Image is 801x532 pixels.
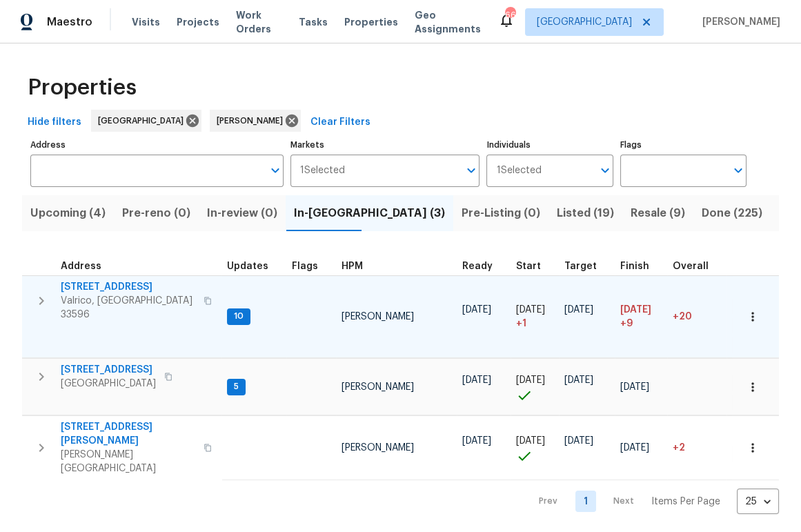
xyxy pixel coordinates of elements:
[516,262,541,271] span: Start
[290,141,480,149] label: Markets
[47,15,92,29] span: Maestro
[575,491,596,512] a: Goto page 1
[702,204,762,223] span: Done (225)
[61,294,195,322] span: Valrico, [GEOGRAPHIC_DATA] 33596
[673,262,709,271] span: Overall
[516,305,545,315] span: [DATE]
[620,317,633,331] span: +9
[462,204,540,223] span: Pre-Listing (0)
[564,375,593,385] span: [DATE]
[631,204,685,223] span: Resale (9)
[342,262,363,271] span: HPM
[564,436,593,446] span: [DATE]
[462,436,491,446] span: [DATE]
[61,363,156,377] span: [STREET_ADDRESS]
[217,114,288,128] span: [PERSON_NAME]
[496,165,541,177] span: 1 Selected
[61,420,195,448] span: [STREET_ADDRESS][PERSON_NAME]
[620,305,651,315] span: [DATE]
[516,317,526,331] span: + 1
[122,204,190,223] span: Pre-reno (0)
[91,110,201,132] div: [GEOGRAPHIC_DATA]
[177,15,219,29] span: Projects
[462,161,481,180] button: Open
[61,262,101,271] span: Address
[511,416,559,480] td: Project started on time
[207,204,277,223] span: In-review (0)
[28,81,137,95] span: Properties
[462,375,491,385] span: [DATE]
[342,312,414,322] span: [PERSON_NAME]
[462,305,491,315] span: [DATE]
[511,275,559,358] td: Project started 1 days late
[61,377,156,391] span: [GEOGRAPHIC_DATA]
[620,141,746,149] label: Flags
[673,262,721,271] div: Days past target finish date
[415,8,482,36] span: Geo Assignments
[30,204,106,223] span: Upcoming (4)
[564,305,593,315] span: [DATE]
[98,114,189,128] span: [GEOGRAPHIC_DATA]
[486,141,613,149] label: Individuals
[620,262,649,271] span: Finish
[516,262,553,271] div: Actual renovation start date
[620,382,649,392] span: [DATE]
[667,275,726,358] td: 20 day(s) past target finish date
[557,204,614,223] span: Listed (19)
[505,8,515,22] div: 66
[236,8,283,36] span: Work Orders
[300,165,345,177] span: 1 Selected
[667,416,726,480] td: 2 day(s) past target finish date
[511,359,559,415] td: Project started on time
[132,15,160,29] span: Visits
[651,495,720,509] p: Items Per Page
[537,15,632,29] span: [GEOGRAPHIC_DATA]
[266,161,285,180] button: Open
[516,436,545,446] span: [DATE]
[673,443,685,453] span: +2
[22,110,87,135] button: Hide filters
[697,15,780,29] span: [PERSON_NAME]
[228,311,249,322] span: 10
[292,262,318,271] span: Flags
[526,489,779,514] nav: Pagination Navigation
[516,375,545,385] span: [DATE]
[673,312,692,322] span: +20
[564,262,597,271] span: Target
[620,443,649,453] span: [DATE]
[210,110,301,132] div: [PERSON_NAME]
[61,448,195,475] span: [PERSON_NAME][GEOGRAPHIC_DATA]
[342,382,414,392] span: [PERSON_NAME]
[61,280,195,294] span: [STREET_ADDRESS]
[462,262,505,271] div: Earliest renovation start date (first business day after COE or Checkout)
[305,110,376,135] button: Clear Filters
[227,262,268,271] span: Updates
[737,484,779,520] div: 25
[30,141,284,149] label: Address
[310,114,370,131] span: Clear Filters
[729,161,748,180] button: Open
[294,204,445,223] span: In-[GEOGRAPHIC_DATA] (3)
[595,161,615,180] button: Open
[620,262,662,271] div: Projected renovation finish date
[615,275,667,358] td: Scheduled to finish 9 day(s) late
[564,262,609,271] div: Target renovation project end date
[228,381,244,393] span: 5
[342,443,414,453] span: [PERSON_NAME]
[28,114,81,131] span: Hide filters
[344,15,398,29] span: Properties
[462,262,493,271] span: Ready
[299,17,328,27] span: Tasks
